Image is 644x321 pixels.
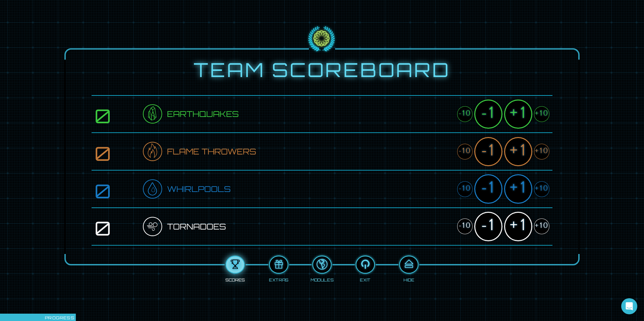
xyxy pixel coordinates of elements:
div: -10 [457,144,473,159]
div: +10 [534,106,549,122]
img: logo_ppa-1c755af25916c3f9a746997ea8451e86.svg [307,25,337,53]
div: 0 [95,106,143,123]
div: 0 [95,218,143,235]
div: -10 [457,218,473,234]
div: Modules [311,276,333,283]
div: -1 [474,174,502,203]
div: +10 [534,144,549,159]
span: Flame Throwers [167,145,256,158]
span: Earthquakes [167,108,239,120]
div: -1 [474,100,502,129]
div: +10 [534,218,549,234]
div: -10 [457,181,473,197]
div: +1 [504,212,532,241]
div: Hide [403,276,414,283]
div: +10 [534,181,549,197]
div: -10 [457,106,473,122]
span: Whirlpools [167,183,231,195]
span: Tornadoes [167,220,226,233]
div: Extras [269,276,288,283]
div: Scores [226,276,245,283]
div: Open Intercom Messenger [621,298,637,314]
div: +1 [504,137,532,166]
h1: Team Scoreboard [92,59,552,80]
div: +1 [504,174,532,203]
div: +1 [504,100,532,129]
div: 0 [95,143,143,160]
div: -1 [474,137,502,166]
div: Exit [360,276,371,283]
div: -1 [474,212,502,241]
div: 0 [95,181,143,197]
